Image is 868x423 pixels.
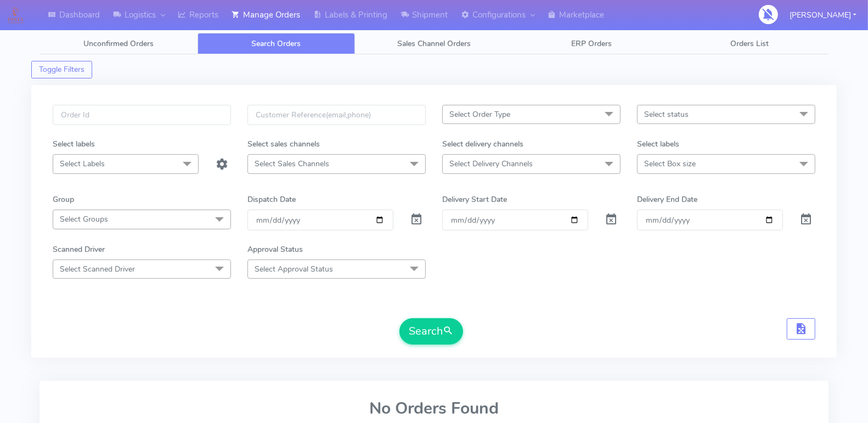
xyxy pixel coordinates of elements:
[637,138,679,150] label: Select labels
[53,399,815,418] h2: No Orders Found
[442,194,507,205] label: Delivery Start Date
[251,38,301,49] span: Search Orders
[60,214,108,224] span: Select Groups
[53,194,74,205] label: Group
[53,105,231,125] input: Order Id
[247,105,426,125] input: Customer Reference(email,phone)
[247,244,303,255] label: Approval Status
[247,138,320,150] label: Select sales channels
[781,4,865,26] button: [PERSON_NAME]
[399,318,463,345] button: Search
[31,61,92,78] button: Toggle Filters
[53,244,105,255] label: Scanned Driver
[60,159,105,169] span: Select Labels
[730,38,769,49] span: Orders List
[60,264,135,274] span: Select Scanned Driver
[637,194,697,205] label: Delivery End Date
[397,38,471,49] span: Sales Channel Orders
[53,138,95,150] label: Select labels
[572,38,612,49] span: ERP Orders
[83,38,154,49] span: Unconfirmed Orders
[247,194,296,205] label: Dispatch Date
[255,264,333,274] span: Select Approval Status
[644,159,696,169] span: Select Box size
[442,138,523,150] label: Select delivery channels
[40,33,828,54] ul: Tabs
[644,109,689,120] span: Select status
[449,109,510,120] span: Select Order Type
[255,159,329,169] span: Select Sales Channels
[449,159,533,169] span: Select Delivery Channels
